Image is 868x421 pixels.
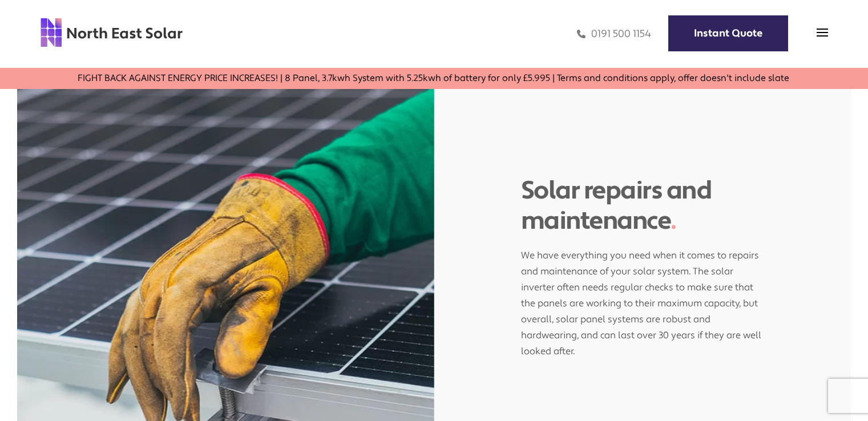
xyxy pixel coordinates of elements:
[521,236,764,359] p: We have everything you need when it comes to repairs and maintenance of your solar system. The so...
[671,205,676,237] span: .
[577,27,586,41] img: phone icon
[668,15,788,51] a: Instant Quote
[577,27,651,41] a: 0191 500 1154
[817,27,828,38] img: menu icon
[521,176,764,236] h1: Solar repairs and maintenance
[40,17,183,48] img: north east solar logo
